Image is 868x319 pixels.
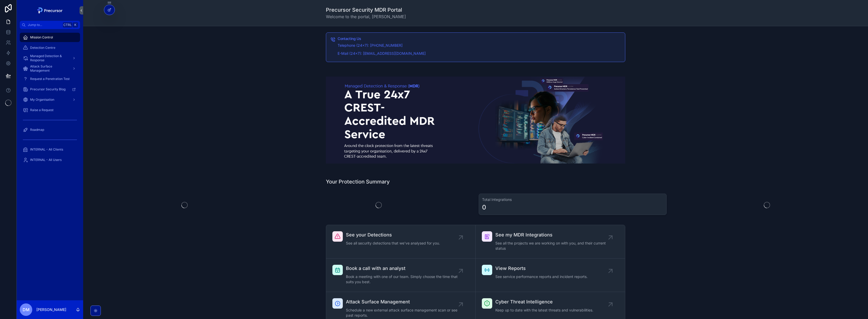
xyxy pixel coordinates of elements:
span: Detection Centre [30,46,55,50]
span: Managed Detection & Response [30,54,68,62]
span: Request a Penetration Test [30,77,70,81]
span: Attack Surface Management [346,298,461,306]
h3: Total Integrations [482,197,663,202]
img: 17888-2024-08-22-14_25_07-Picture1.png [326,77,625,164]
span: Jump to... [28,23,61,27]
span: INTERNAL - All Clients [30,147,63,152]
div: 0 [482,203,486,212]
span: INTERNAL - All Users [30,158,62,162]
span: See my MDR Integrations [495,231,610,239]
a: Precursor Security Blog [20,85,80,94]
a: Book a call with an analystBook a meeting with one of our team. Simply choose the time that suits... [326,259,476,292]
span: See all the projects we are working on with you, and their current status [495,241,610,251]
span: View Reports [495,265,588,272]
div: Telephone (24x7): 0330 236 8025 E-Mail (24x7): soc@precursorsecurity.com [338,43,621,57]
span: Attack Surface Management [30,64,68,73]
span: Roadmap [30,128,44,132]
a: Attack Surface Management [20,64,80,73]
span: K [73,23,77,27]
span: Book a meeting with one of our team. Simply choose the time that suits you best. [346,274,461,284]
p: E-Mail (24x7): [EMAIL_ADDRESS][DOMAIN_NAME] [338,51,621,57]
span: Mission Control [30,35,53,39]
span: See all security detections that we've analysed for you. [346,241,440,246]
a: See my MDR IntegrationsSee all the projects we are working on with you, and their current status [476,225,625,259]
a: My Organisation [20,95,80,104]
a: Request a Penetration Test [20,74,80,84]
a: Roadmap [20,125,80,134]
img: App logo [36,6,64,15]
span: Precursor Security Blog [30,87,65,91]
a: See your DetectionsSee all security detections that we've analysed for you. [326,225,476,259]
a: Mission Control [20,33,80,42]
h1: Precursor Security MDR Portal [326,6,406,13]
a: INTERNAL - All Clients [20,145,80,154]
span: Welcome to the portal, [PERSON_NAME] [326,13,406,20]
button: Jump to...CtrlK [20,21,80,29]
span: Book a call with an analyst [346,265,461,272]
a: View ReportsSee service performance reports and incident reports. [476,259,625,292]
h1: Your Protection Summary [326,178,390,185]
span: See service performance reports and incident reports. [495,274,588,279]
span: See your Detections [346,231,440,239]
p: [PERSON_NAME] [36,307,66,312]
span: My Organisation [30,98,54,102]
span: Cyber Threat Intelligence [495,298,593,306]
span: Ctrl [63,22,72,28]
span: Schedule a new external attack surface management scan or see past reports. [346,308,461,318]
span: Keep up to date with the latest threats and vulnerabilities. [495,308,593,313]
p: Telephone (24x7): [PHONE_NUMBER] [338,43,621,49]
span: Raise a Request [30,108,54,112]
a: Raise a Request [20,105,80,115]
div: scrollable content [17,29,83,171]
a: Detection Centre [20,43,80,52]
a: Managed Detection & Response [20,53,80,63]
a: INTERNAL - All Users [20,155,80,165]
h5: Contacting Us [338,37,621,40]
span: DM [23,307,30,313]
